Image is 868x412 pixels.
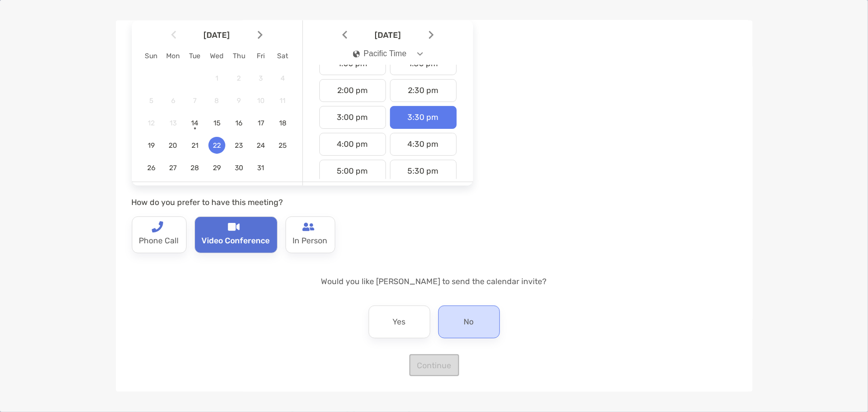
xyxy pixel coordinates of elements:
div: 4:00 pm [319,133,386,156]
div: 3:30 pm [390,106,457,129]
span: 9 [230,97,247,105]
p: Yes [393,314,406,330]
span: 18 [274,119,291,127]
span: 17 [252,119,269,127]
span: 29 [208,164,225,172]
p: Phone Call [139,233,179,249]
div: Mon [162,52,184,60]
p: Would you like [PERSON_NAME] to send the calendar invite? [132,275,737,288]
span: 31 [252,164,269,172]
div: 2:30 pm [390,79,457,102]
img: Arrow icon [429,31,434,39]
span: 11 [274,97,291,105]
div: Sun [140,52,162,60]
img: Open dropdown arrow [417,52,423,56]
span: [DATE] [349,30,427,40]
div: 4:30 pm [390,133,457,156]
span: 4 [274,74,291,83]
img: icon [353,50,360,58]
div: 5:00 pm [319,160,386,183]
div: 3:00 pm [319,106,386,129]
div: Thu [228,52,250,60]
span: 14 [187,119,203,127]
img: type-call [151,221,163,233]
span: 15 [208,119,225,127]
span: 21 [187,141,203,150]
span: 2 [230,74,247,83]
img: Arrow icon [342,31,347,39]
img: Arrow icon [258,31,263,39]
span: 1 [208,74,225,83]
p: Video Conference [202,233,270,249]
div: 2:00 pm [319,79,386,102]
span: 12 [143,119,160,127]
span: 28 [187,164,203,172]
span: 8 [208,97,225,105]
span: 22 [208,141,225,150]
span: 25 [274,141,291,150]
div: Pacific Time [353,49,406,58]
span: 27 [165,164,182,172]
span: 10 [252,97,269,105]
div: Tue [184,52,206,60]
div: 5:30 pm [390,160,457,183]
span: 3 [252,74,269,83]
img: type-call [228,221,240,233]
span: 5 [143,97,160,105]
button: iconPacific Time [344,42,431,65]
img: type-call [302,221,314,233]
img: Arrow icon [171,31,176,39]
span: [DATE] [178,30,256,40]
span: 20 [165,141,182,150]
p: No [464,314,474,330]
div: Fri [250,52,272,60]
span: 19 [143,141,160,150]
span: 6 [165,97,182,105]
span: 30 [230,164,247,172]
div: Sat [272,52,293,60]
span: 23 [230,141,247,150]
span: 13 [165,119,182,127]
span: 16 [230,119,247,127]
span: 7 [187,97,203,105]
p: How do you prefer to have this meeting? [132,196,473,208]
div: Wed [206,52,228,60]
p: In Person [293,233,328,249]
span: 24 [252,141,269,150]
span: 26 [143,164,160,172]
